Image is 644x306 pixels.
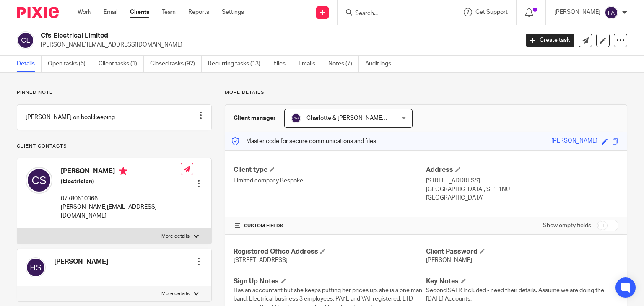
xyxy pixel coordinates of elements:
[526,34,574,47] a: Create task
[17,56,42,72] a: Details
[119,167,127,175] i: Primary
[78,8,91,16] a: Work
[328,56,359,72] a: Notes (7)
[554,8,600,16] p: [PERSON_NAME]
[61,167,181,177] h4: [PERSON_NAME]
[426,166,618,174] h4: Address
[17,143,212,150] p: Client contacts
[161,290,190,297] p: More details
[41,41,513,49] p: [PERSON_NAME][EMAIL_ADDRESS][DOMAIN_NAME]
[225,89,627,96] p: More details
[17,7,59,18] img: Pixie
[17,89,212,96] p: Pinned note
[426,247,618,256] h4: Client Password
[234,277,426,286] h4: Sign Up Notes
[543,221,591,230] label: Show empty fields
[161,233,190,240] p: More details
[104,8,117,16] a: Email
[234,257,288,263] span: [STREET_ADDRESS]
[426,288,604,302] span: Second SATR Included - need their details. Assume we are doing the [DATE] Accounts.
[426,185,618,194] p: [GEOGRAPHIC_DATA], SP1 1NU
[208,56,267,72] a: Recurring tasks (13)
[234,247,426,256] h4: Registered Office Address
[475,9,508,15] span: Get Support
[99,56,144,72] a: Client tasks (1)
[48,56,92,72] a: Open tasks (5)
[162,8,176,16] a: Team
[61,194,181,203] p: 07780610366
[605,6,618,19] img: svg%3E
[365,56,397,72] a: Audit logs
[426,194,618,202] p: [GEOGRAPHIC_DATA]
[354,10,430,18] input: Search
[426,176,618,185] p: [STREET_ADDRESS]
[188,8,209,16] a: Reports
[17,31,34,49] img: svg%3E
[306,115,404,121] span: Charlotte & [PERSON_NAME] Accrue
[299,56,322,72] a: Emails
[54,257,108,266] h4: [PERSON_NAME]
[234,114,276,122] h3: Client manager
[234,166,426,174] h4: Client type
[551,137,597,146] div: [PERSON_NAME]
[61,203,181,220] p: [PERSON_NAME][EMAIL_ADDRESS][DOMAIN_NAME]
[41,31,419,40] h2: Cfs Electrical Limited
[234,223,426,229] h4: CUSTOM FIELDS
[273,56,292,72] a: Files
[426,277,618,286] h4: Key Notes
[426,257,472,263] span: [PERSON_NAME]
[234,176,426,185] p: Limited company Bespoke
[61,177,181,186] h5: (Electrician)
[222,8,244,16] a: Settings
[26,257,46,277] img: svg%3E
[130,8,149,16] a: Clients
[231,137,376,145] p: Master code for secure communications and files
[150,56,202,72] a: Closed tasks (92)
[26,167,52,194] img: svg%3E
[291,113,301,123] img: svg%3E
